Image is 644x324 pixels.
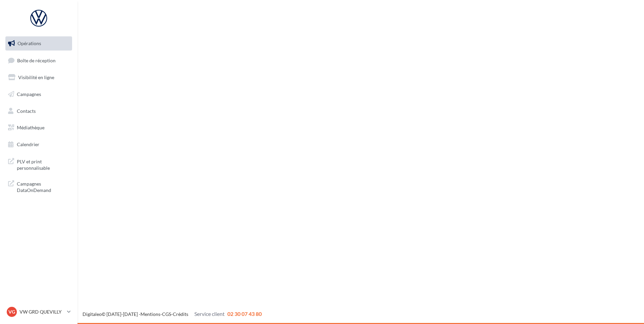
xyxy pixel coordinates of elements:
a: Calendrier [4,137,73,152]
span: Opérations [18,40,41,46]
a: Campagnes [4,87,73,101]
p: VW GRD QUEVILLY [20,309,64,315]
span: © [DATE]-[DATE] - - - [83,311,262,317]
span: Calendrier [17,141,39,147]
a: Crédits [173,311,188,317]
span: Campagnes DataOnDemand [17,179,69,194]
a: Digitaleo [83,311,102,317]
a: Campagnes DataOnDemand [4,176,73,196]
span: PLV et print personnalisable [17,157,69,171]
a: PLV et print personnalisable [4,154,73,174]
span: Contacts [17,108,36,114]
span: Boîte de réception [17,57,56,63]
span: 02 30 07 43 80 [227,311,262,317]
a: VG VW GRD QUEVILLY [5,305,72,318]
a: Mentions [140,311,160,317]
span: Service client [194,311,225,317]
a: Boîte de réception [4,53,73,68]
a: Opérations [4,36,73,51]
span: VG [8,309,15,315]
a: CGS [162,311,171,317]
a: Contacts [4,104,73,118]
span: Médiathèque [17,125,44,130]
a: Visibilité en ligne [4,70,73,85]
span: Visibilité en ligne [18,74,54,80]
a: Médiathèque [4,121,73,135]
span: Campagnes [17,91,41,97]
